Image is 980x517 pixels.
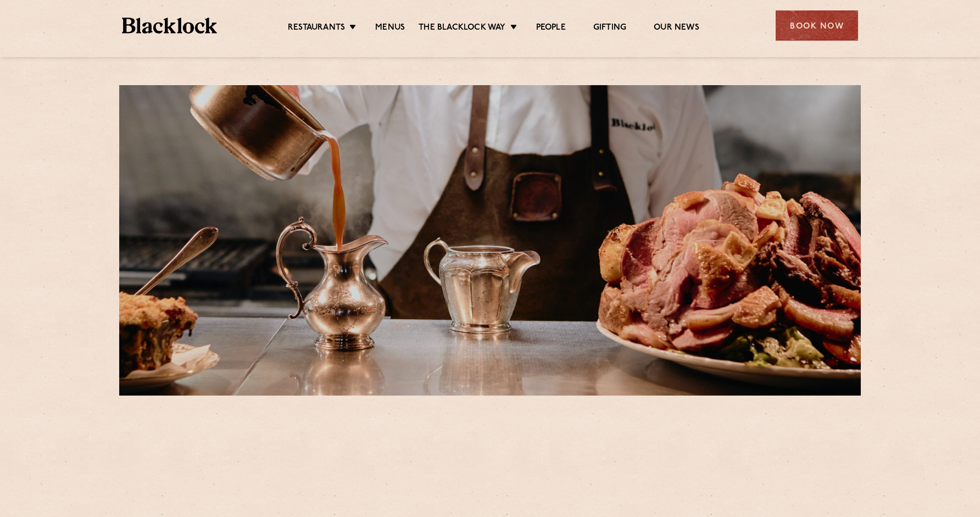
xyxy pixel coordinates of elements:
[536,23,566,35] a: People
[375,23,405,35] a: Menus
[593,23,626,35] a: Gifting
[122,18,217,34] img: BL_Textured_Logo-footer-cropped.svg
[654,23,699,35] a: Our News
[419,23,505,35] a: The Blacklock Way
[288,23,345,35] a: Restaurants
[776,10,858,41] div: Book Now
